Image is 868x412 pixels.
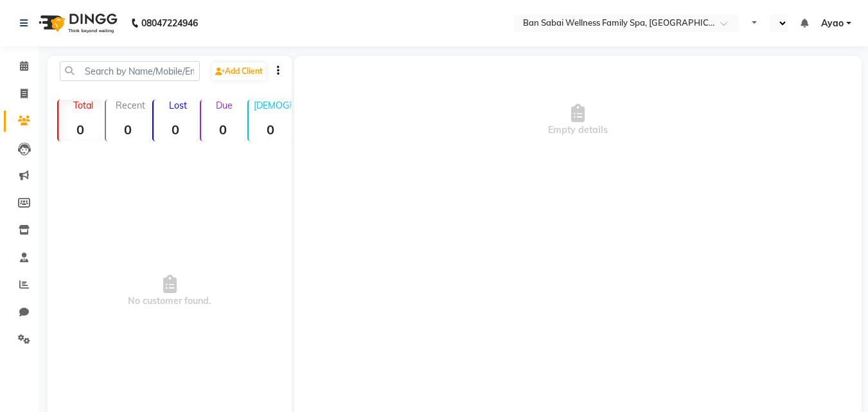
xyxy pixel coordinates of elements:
strong: 0 [58,121,102,138]
input: Search by Name/Mobile/Email/Code [60,61,200,81]
strong: 0 [249,121,292,138]
p: Due [204,100,245,111]
span: Ayao [821,17,844,30]
p: [DEMOGRAPHIC_DATA] [254,100,292,111]
a: Add Client [212,62,266,80]
p: Total [64,100,102,111]
img: logo [33,5,121,41]
div: Empty details [294,56,862,184]
p: Lost [159,100,197,111]
b: 08047224946 [141,5,198,41]
strong: 0 [201,121,245,138]
strong: 0 [154,121,197,138]
p: Recent [111,100,150,111]
strong: 0 [106,121,150,138]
